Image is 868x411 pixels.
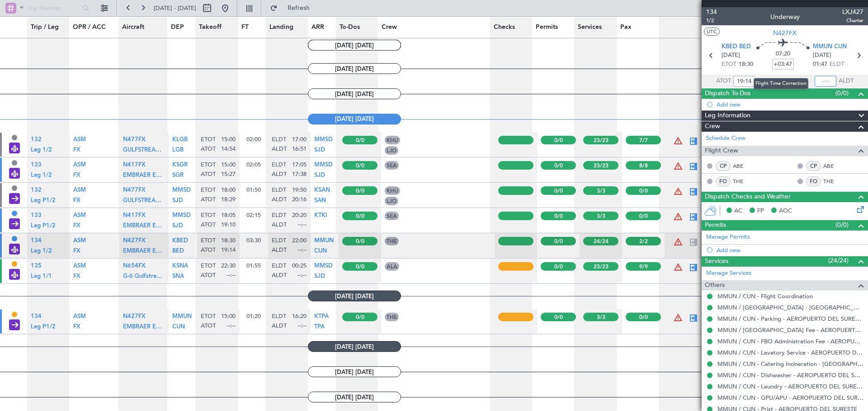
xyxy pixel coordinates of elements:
a: GULFSTREAM AEROSPACE G-4 Gulfstream G400 [123,149,165,155]
span: 16:20 [292,313,307,321]
span: Leg P1/2 [31,223,56,229]
span: Services [705,256,728,267]
a: KLGB [172,139,188,145]
span: CUN [314,248,327,254]
a: Leg P1/2 [31,326,56,332]
span: SJD [314,273,325,279]
span: (24/24) [828,256,849,265]
a: Manage Services [706,269,751,278]
span: EMBRAER EMB-545 Praetor 500 [123,172,212,178]
span: LXJ427 [842,7,863,17]
span: ATOT [201,272,216,280]
a: SAN [314,200,326,206]
span: 132 [31,137,42,143]
input: --:-- [815,76,836,87]
a: ASM [73,240,86,246]
span: Crew [705,121,720,132]
span: ATOT [201,246,216,254]
span: SJD [172,198,183,203]
div: FO [716,176,731,186]
span: ASM [73,187,86,193]
span: SJD [172,223,183,229]
span: FX [73,324,80,330]
a: ASM [73,316,86,322]
span: Services [578,23,602,32]
a: SJD [314,175,325,180]
button: UTC [704,28,720,36]
span: Leg P1/2 [31,198,56,203]
span: N427FX [123,314,146,319]
span: 15:00 [221,136,236,144]
a: MMSD [172,190,191,196]
a: THE [733,177,753,185]
a: 134 [31,240,42,246]
a: N417FX [123,165,146,171]
a: KTKI [314,215,327,221]
span: FX [73,273,80,279]
span: TPA [314,324,325,330]
span: KTPA [314,314,329,319]
a: N654FX [123,266,146,272]
a: ASM [73,139,86,145]
div: Flight Time Correction [754,78,808,89]
span: Leg 1/2 [31,147,52,153]
a: MMSD [172,215,191,221]
a: MMUN / CUN - Catering Incineration - [GEOGRAPHIC_DATA] [717,360,863,368]
span: Leg 1/2 [31,172,52,178]
span: 19:14 [221,246,236,254]
span: SGR [172,172,184,178]
a: ASM [73,266,86,272]
span: ALDT [272,272,287,280]
span: [DATE] [DATE] [308,63,401,74]
a: THE [823,177,844,185]
span: MMSD [172,187,191,193]
span: FP [757,207,764,216]
span: DEP [171,23,184,32]
a: FX [73,326,80,332]
span: CUN [172,324,185,330]
a: EMBRAER EMB-545 Praetor 500 [123,175,165,180]
span: ELDT [830,60,844,69]
span: ATOT [201,322,216,330]
a: ASM [73,190,86,196]
a: SJD [172,200,183,206]
span: 133 [31,162,42,168]
a: MMUN / CUN - Parking - AEROPUERTO DEL SURESTE [717,315,863,323]
span: ASM [73,238,86,244]
a: Manage Permits [706,233,750,242]
span: Trip / Leg [31,23,59,32]
a: Leg P1/2 [31,200,56,206]
span: ELDT [272,313,286,321]
span: 133 [31,212,42,218]
span: MMUN [172,314,192,319]
span: KSNA [172,263,188,269]
span: 134 [706,7,717,17]
span: [DATE] [DATE] [308,392,401,402]
span: Leg Information [705,111,750,121]
a: MMUN / CUN - Flight Coordination [717,292,813,300]
span: 17:00 [292,136,307,144]
span: MMUN CUN [813,42,847,51]
a: N417FX [123,215,146,221]
span: KLGB [172,137,188,143]
span: [DATE] [DATE] [308,114,401,125]
div: FO [806,176,821,186]
a: FX [73,225,80,231]
a: G-6 Gulfstream G650ER [123,276,165,282]
span: N417FX [123,212,146,218]
span: Takeoff [199,23,222,32]
span: 22:30 [221,262,236,270]
a: Schedule Crew [706,134,745,143]
a: N477FX [123,190,146,196]
span: [DATE] [DATE] [308,366,401,377]
span: ETOT [201,237,216,245]
span: Flight Crew [705,146,738,156]
a: MMUN / [GEOGRAPHIC_DATA] Fee - AEROPUERTO DEL SURESTE [717,326,863,334]
a: SJD [314,149,325,155]
span: Leg P1/2 [31,324,56,330]
span: N477FX [123,187,146,193]
a: FX [73,149,80,155]
span: MMSD [314,162,333,168]
span: Permits [536,23,558,32]
span: EMBRAER EMB-545 Praetor 500 [123,223,212,229]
